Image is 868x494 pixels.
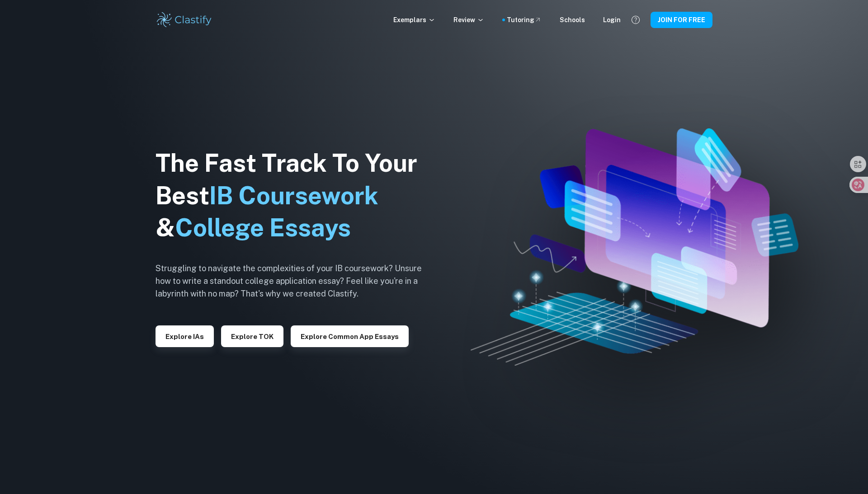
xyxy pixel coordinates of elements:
[156,332,214,340] a: Explore IAs
[651,12,712,28] button: JOIN FOR FREE
[291,332,409,340] a: Explore Common App essays
[603,15,621,25] a: Login
[156,325,214,347] button: Explore IAs
[507,15,542,25] a: Tutoring
[393,15,435,25] p: Exemplars
[156,262,436,300] h6: Struggling to navigate the complexities of your IB coursework? Unsure how to write a standout col...
[221,332,283,340] a: Explore TOK
[471,128,799,366] img: Clastify hero
[156,147,436,245] h1: The Fast Track To Your Best &
[291,325,409,347] button: Explore Common App essays
[221,325,283,347] button: Explore TOK
[628,12,643,28] button: Help and Feedback
[156,11,213,29] img: Clastify logo
[560,15,585,25] a: Schools
[175,213,351,242] span: College Essays
[209,181,378,210] span: IB Coursework
[453,15,484,25] p: Review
